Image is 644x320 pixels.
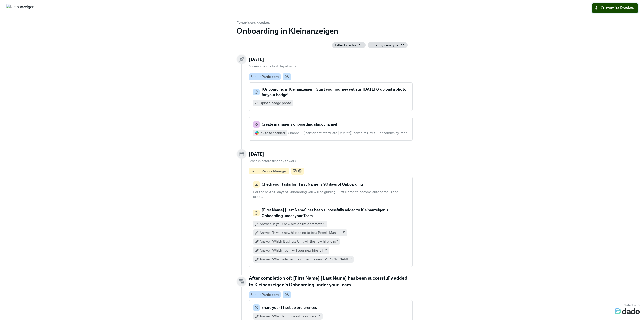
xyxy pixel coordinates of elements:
h2: Onboarding in Kleinanzeigen [236,26,338,36]
span: Work Email [293,169,297,174]
div: Channel: {{ participant.startDate | MM.YY}} new hires PMs - For comms by People Team on onboardin... [288,131,408,135]
strong: Check your tasks for [First Name]'s 90 days of Onboarding [262,182,363,187]
span: Filter by item type [371,43,398,48]
button: Customize Preview [592,3,638,13]
span: Personal Email [285,74,289,79]
strong: Participant [262,293,279,297]
button: Filter by item type [368,42,408,48]
span: Answer "Which Business Unit will the new hire join?" [260,239,338,244]
strong: [Onboarding in Kleinanzeigen ] Start your journey with us [DATE] & upload a photo for your badge! [262,87,406,97]
span: Answer "Is your new hire going to be a People Manager?" [260,230,345,235]
div: [Onboarding in Kleinanzeigen ] Start your journey with us [DATE] & upload a photo for your badge! [253,87,408,98]
span: Personal Email [285,292,289,297]
span: For the next 90 days of Onboarding you will be guiding [First Name]to become autonomous and prod … [253,190,398,199]
span: Answer "Is your new hire onsite or remote?" [260,222,325,226]
div: Check your tasks for [First Name]'s 90 days of Onboarding [253,181,408,188]
div: Create manager's onboarding slack channel [253,121,408,128]
div: Sent to [251,292,279,297]
span: 3 weeks before first day at work [249,159,296,163]
span: Answer "What laptop would you prefer?" [260,314,320,319]
img: Dado [615,302,640,314]
strong: People Manager [262,169,287,173]
strong: Share your IT set up preferences [262,305,317,310]
div: Invite to channel [260,131,285,135]
div: [First Name] [Last Name] has been successfully added to Kleinanzeigen's Onboarding under your Team [253,207,408,219]
h5: After completion of: [First Name] [Last Name] has been successfully added to Kleinanzeigen's Onbo... [249,275,408,288]
button: Filter by actor [332,42,366,48]
strong: Participant [262,75,279,79]
span: Answer "What role best describes the new [PERSON_NAME]" [260,257,352,262]
span: Slack [298,169,302,174]
div: Sent to [251,169,287,174]
img: Kleinanzeigen [6,4,34,12]
h5: [DATE] [249,56,264,63]
h5: [DATE] [249,151,264,157]
span: Upload badge photo [260,101,291,105]
span: 4 weeks before first day at work [249,64,296,68]
div: Share your IT set up preferences [253,304,408,311]
strong: [First Name] [Last Name] has been successfully added to Kleinanzeigen's Onboarding under your Team [262,208,388,218]
span: Filter by actor [335,43,356,48]
span: Customize Preview [596,6,634,11]
h6: Experience preview [236,20,338,26]
span: Answer "Which Team will your new hire join?" [260,248,327,253]
div: Sent to [251,74,279,79]
strong: Create manager's onboarding slack channel [262,122,337,127]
